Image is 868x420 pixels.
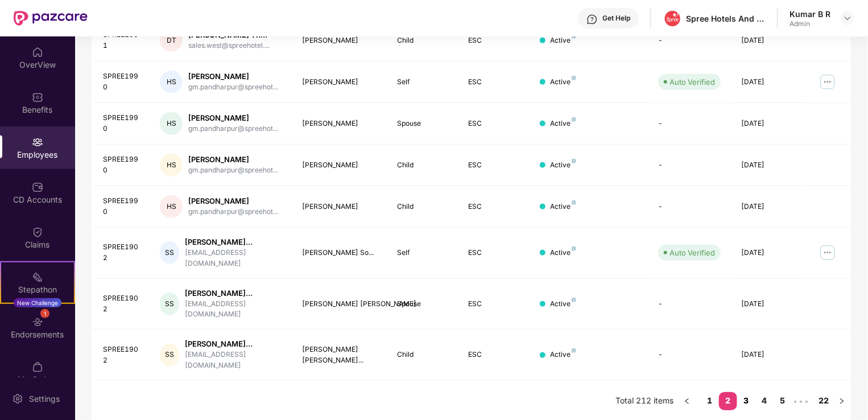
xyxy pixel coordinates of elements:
[303,299,379,310] div: [PERSON_NAME] [PERSON_NAME]
[469,35,522,46] div: ESC
[649,186,732,228] td: -
[103,71,142,93] div: SPREE1990
[185,248,284,269] div: [EMAIL_ADDRESS][DOMAIN_NAME]
[188,123,278,134] div: gm.pandharpur@spreehot...
[103,113,142,134] div: SPREE1990
[615,392,673,410] li: Total 212 items
[160,71,183,93] div: HS
[303,248,379,258] div: [PERSON_NAME] So...
[469,201,522,212] div: ESC
[397,201,450,212] div: Child
[397,35,450,46] div: Child
[701,392,719,410] li: 1
[586,14,598,25] img: svg+xml;base64,PHN2ZyBpZD0iSGVscC0zMngzMiIgeG1sbnM9Imh0dHA6Ly93d3cudzMub3JnLzIwMDAvc3ZnIiB3aWR0aD...
[669,247,715,258] div: Auto Verified
[550,118,576,129] div: Active
[649,330,732,381] td: -
[188,154,278,165] div: [PERSON_NAME]
[32,361,43,373] img: svg+xml;base64,PHN2ZyBpZD0iTXlfT3JkZXJzIiBkYXRhLW5hbWU9Ik15IE9yZGVycyIgeG1sbnM9Imh0dHA6Ly93d3cudz...
[185,288,284,299] div: [PERSON_NAME]...
[188,165,278,176] div: gm.pandharpur@spreehot...
[1,284,74,295] div: Stepathon
[833,392,851,410] li: Next Page
[12,393,23,405] img: svg+xml;base64,PHN2ZyBpZD0iU2V0dGluZy0yMHgyMCIgeG1sbnM9Imh0dHA6Ly93d3cudzMub3JnLzIwMDAvc3ZnIiB3aW...
[303,344,379,366] div: [PERSON_NAME] [PERSON_NAME]...
[792,392,810,410] li: Next 5 Pages
[14,298,61,307] div: New Challenge
[741,201,794,212] div: [DATE]
[160,29,183,52] div: DT
[684,398,691,405] span: left
[397,118,450,129] div: Spouse
[741,35,794,46] div: [DATE]
[103,242,142,263] div: SPREE1902
[303,77,379,88] div: [PERSON_NAME]
[103,344,142,366] div: SPREE1902
[160,344,179,367] div: SS
[678,392,696,410] li: Previous Page
[32,271,43,283] img: svg+xml;base64,PHN2ZyB4bWxucz0iaHR0cDovL3d3dy53My5vcmcvMjAwMC9zdmciIHdpZHRoPSIyMSIgaGVpZ2h0PSIyMC...
[819,244,837,262] img: manageButton
[397,160,450,171] div: Child
[188,207,278,217] div: gm.pandharpur@spreehot...
[550,35,576,46] div: Active
[160,112,183,135] div: HS
[833,392,851,410] button: right
[160,293,179,315] div: SS
[838,398,845,405] span: right
[188,196,278,207] div: [PERSON_NAME]
[40,309,49,318] div: 1
[741,160,794,171] div: [DATE]
[774,392,792,409] a: 5
[303,160,379,171] div: [PERSON_NAME]
[103,30,142,51] div: SPREE1901
[103,154,142,176] div: SPREE1990
[469,349,522,360] div: ESC
[669,76,715,88] div: Auto Verified
[469,248,522,258] div: ESC
[790,9,830,19] div: Kumar B R
[741,299,794,310] div: [DATE]
[719,392,737,410] li: 2
[843,14,852,23] img: svg+xml;base64,PHN2ZyBpZD0iRHJvcGRvd24tMzJ4MzIiIHhtbG5zPSJodHRwOi8vd3d3LnczLm9yZy8yMDAwL3N2ZyIgd2...
[160,195,183,218] div: HS
[815,392,833,410] li: 22
[755,392,774,410] li: 4
[649,20,732,61] td: -
[649,279,732,330] td: -
[741,349,794,360] div: [DATE]
[303,118,379,129] div: [PERSON_NAME]
[188,113,278,123] div: [PERSON_NAME]
[572,76,576,80] img: svg+xml;base64,PHN2ZyB4bWxucz0iaHR0cDovL3d3dy53My5vcmcvMjAwMC9zdmciIHdpZHRoPSI4IiBoZWlnaHQ9IjgiIH...
[550,77,576,88] div: Active
[550,248,576,258] div: Active
[741,118,794,129] div: [DATE]
[737,392,755,410] li: 3
[397,248,450,258] div: Self
[103,293,142,315] div: SPREE1902
[550,349,576,360] div: Active
[719,392,737,409] a: 2
[572,159,576,163] img: svg+xml;base64,PHN2ZyB4bWxucz0iaHR0cDovL3d3dy53My5vcmcvMjAwMC9zdmciIHdpZHRoPSI4IiBoZWlnaHQ9IjgiIH...
[701,392,719,409] a: 1
[686,13,766,24] div: Spree Hotels And Real Estate Pvt Ltd
[303,35,379,46] div: [PERSON_NAME]
[550,201,576,212] div: Active
[185,349,284,371] div: [EMAIL_ADDRESS][DOMAIN_NAME]
[737,392,755,409] a: 3
[303,201,379,212] div: [PERSON_NAME]
[755,392,774,409] a: 4
[572,246,576,251] img: svg+xml;base64,PHN2ZyB4bWxucz0iaHR0cDovL3d3dy53My5vcmcvMjAwMC9zdmciIHdpZHRoPSI4IiBoZWlnaHQ9IjgiIH...
[774,392,792,410] li: 5
[649,103,732,145] td: -
[790,19,830,28] div: Admin
[550,299,576,310] div: Active
[572,117,576,122] img: svg+xml;base64,PHN2ZyB4bWxucz0iaHR0cDovL3d3dy53My5vcmcvMjAwMC9zdmciIHdpZHRoPSI4IiBoZWlnaHQ9IjgiIH...
[469,118,522,129] div: ESC
[572,200,576,205] img: svg+xml;base64,PHN2ZyB4bWxucz0iaHR0cDovL3d3dy53My5vcmcvMjAwMC9zdmciIHdpZHRoPSI4IiBoZWlnaHQ9IjgiIH...
[32,92,43,103] img: svg+xml;base64,PHN2ZyBpZD0iQmVuZWZpdHMiIHhtbG5zPSJodHRwOi8vd3d3LnczLm9yZy8yMDAwL3N2ZyIgd2lkdGg9Ij...
[572,348,576,353] img: svg+xml;base64,PHN2ZyB4bWxucz0iaHR0cDovL3d3dy53My5vcmcvMjAwMC9zdmciIHdpZHRoPSI4IiBoZWlnaHQ9IjgiIH...
[185,339,284,349] div: [PERSON_NAME]...
[664,10,681,27] img: spree-logo.png
[32,47,43,58] img: svg+xml;base64,PHN2ZyBpZD0iSG9tZSIgeG1sbnM9Imh0dHA6Ly93d3cudzMub3JnLzIwMDAvc3ZnIiB3aWR0aD0iMjAiIG...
